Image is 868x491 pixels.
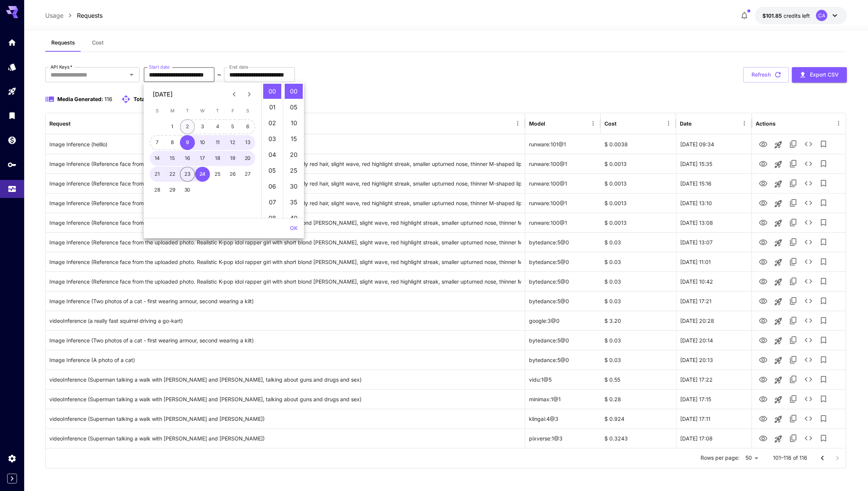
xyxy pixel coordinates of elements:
button: Add to library [816,333,831,348]
button: Copy TaskUUID [786,352,801,367]
button: See details [801,137,816,152]
button: View [756,332,771,348]
button: See details [801,274,816,289]
span: $101.85 [762,12,784,19]
button: 10 [195,135,210,150]
div: $ 0.0013 [601,193,676,213]
li: 3 hours [263,131,281,146]
div: $ 0.28 [601,389,676,409]
button: Copy TaskUUID [786,195,801,210]
span: credits left [784,12,810,19]
button: Launch in playground [771,333,786,348]
div: $ 0.03 [601,291,676,311]
div: Actions [756,120,776,127]
div: Click to copy prompt [49,154,521,173]
span: Thursday [211,103,224,118]
button: View [756,175,771,191]
button: View [756,273,771,289]
ul: Select hours [262,82,283,218]
button: 17 [195,151,210,166]
a: Usage [45,11,63,20]
div: 09 Sep, 2025 20:14 [676,330,751,350]
button: See details [801,313,816,328]
button: Copy TaskUUID [786,235,801,250]
span: Friday [226,103,239,118]
div: Click to copy prompt [49,350,521,370]
button: Menu [739,118,750,129]
button: Expand sidebar [7,474,17,483]
div: Model [529,120,545,127]
div: Cost [604,120,616,127]
button: See details [801,156,816,171]
button: 13 [240,135,255,150]
button: View [756,352,771,367]
div: runware:101@1 [525,134,601,154]
div: 18 Sep, 2025 10:42 [676,272,751,291]
button: 8 [165,135,180,150]
button: Add to library [816,156,831,171]
button: Launch in playground [771,275,786,290]
span: Monday [166,103,179,118]
button: View [756,156,771,171]
div: 18 Sep, 2025 13:10 [676,193,751,213]
button: View [756,313,771,328]
button: Copy TaskUUID [786,411,801,426]
button: View [756,371,771,387]
div: 09 Sep, 2025 17:11 [676,409,751,428]
button: 1 [165,119,180,134]
button: Launch in playground [771,196,786,211]
div: pixverse:1@3 [525,428,601,448]
li: 6 hours [263,179,281,194]
button: Menu [663,118,674,129]
button: Add to library [816,352,831,367]
button: Add to library [816,215,831,230]
button: See details [801,254,816,269]
button: 30 [180,183,195,198]
li: 35 minutes [285,195,303,210]
button: See details [801,372,816,387]
li: 7 hours [263,195,281,210]
button: 6 [240,119,255,134]
div: 18 Sep, 2025 13:07 [676,232,751,252]
div: $ 0.0013 [601,154,676,173]
button: Launch in playground [771,392,786,407]
button: Add to library [816,372,831,387]
button: Menu [833,118,844,129]
button: 18 [210,151,225,166]
button: Launch in playground [771,431,786,447]
span: Cost [92,39,104,46]
button: $101.85269CA [755,7,847,24]
div: $ 0.03 [601,232,676,252]
div: $101.85269 [762,12,810,20]
div: google:3@0 [525,311,601,330]
div: $ 0.0013 [601,213,676,232]
div: 09 Sep, 2025 20:28 [676,311,751,330]
div: Click to copy prompt [49,409,521,428]
div: Wallet [8,135,17,145]
div: runware:100@1 [525,173,601,193]
button: Add to library [816,254,831,269]
button: View [756,215,771,230]
div: runware:100@1 [525,213,601,232]
button: View [756,430,771,446]
div: Click to copy prompt [49,292,521,311]
div: runware:100@1 [525,154,601,173]
button: 26 [225,167,240,182]
div: runware:100@1 [525,193,601,213]
div: Settings [8,454,17,463]
button: Launch in playground [771,314,786,329]
button: Copy TaskUUID [786,156,801,171]
button: Add to library [816,274,831,289]
button: Add to library [816,137,831,152]
button: Add to library [816,431,831,446]
button: Copy TaskUUID [786,274,801,289]
button: Add to library [816,313,831,328]
div: $ 0.0013 [601,173,676,193]
button: OK [287,221,301,235]
span: Sunday [150,103,164,118]
li: 8 hours [263,210,281,226]
div: Click to copy prompt [49,135,521,154]
button: 28 [150,183,165,198]
button: 14 [150,151,165,166]
a: Requests [77,11,103,20]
